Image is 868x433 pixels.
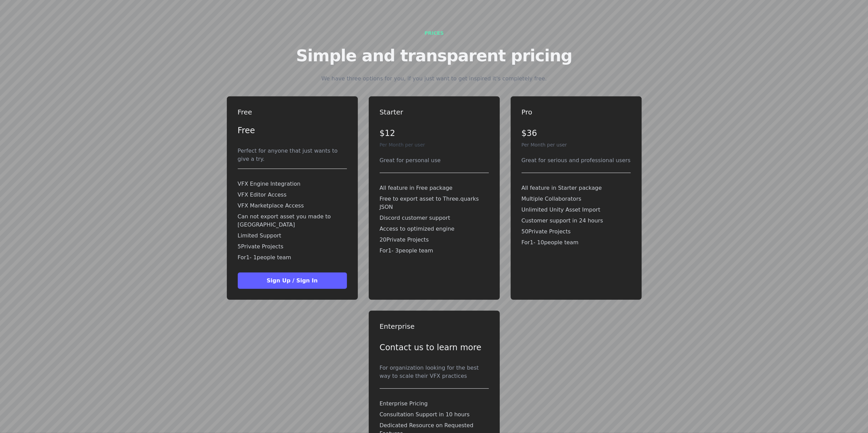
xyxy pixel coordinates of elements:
[238,147,347,163] div: Perfect for anyone that just wants to give a try.
[238,253,347,262] p: For 1 - 1 people team
[238,213,347,229] p: Can not export asset you made to [GEOGRAPHIC_DATA]
[521,107,631,117] h3: Pro
[380,107,489,117] h3: Starter
[380,322,489,331] h3: Enterprise
[521,228,631,236] p: 50 Private Projects
[238,277,347,284] a: Sign Up / Sign In
[238,202,347,210] p: VFX Marketplace Access
[424,30,443,36] div: Prices
[521,156,631,165] div: Great for serious and professional users
[380,141,489,148] p: Per Month per user
[521,238,631,247] p: For 1 - 10 people team
[521,206,631,214] p: Unlimited Unity Asset Import
[238,273,347,289] button: Sign Up / Sign In
[521,195,631,203] p: Multiple Collaborators
[380,195,489,211] p: Free to export asset to Three.quarks JSON
[321,75,547,83] h4: We have three options for you, if you just want to get inspired it's completely free.
[380,236,489,244] p: 20 Private Projects
[380,225,489,233] p: Access to optimized engine
[521,128,631,139] p: $36
[380,214,489,222] p: Discord customer support
[380,128,489,139] p: $12
[521,141,631,148] p: Per Month per user
[380,184,489,192] p: All feature in Free package
[380,342,489,353] p: Contact us to learn more
[521,184,631,192] p: All feature in Starter package
[380,411,489,419] p: Consultation Support in 10 hours
[238,107,347,117] h3: Free
[296,47,572,64] h2: Simple and transparent pricing
[380,400,489,408] p: Enterprise Pricing
[238,243,347,251] p: 5 Private Projects
[238,191,347,199] p: VFX Editor Access
[380,364,489,380] div: For organization looking for the best way to scale their VFX practices
[238,232,347,240] p: Limited Support
[380,247,489,255] p: For 1 - 3 people team
[238,180,347,188] p: VFX Engine Integration
[521,217,631,225] p: Customer support in 24 hours
[380,156,489,165] div: Great for personal use
[238,125,347,136] p: Free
